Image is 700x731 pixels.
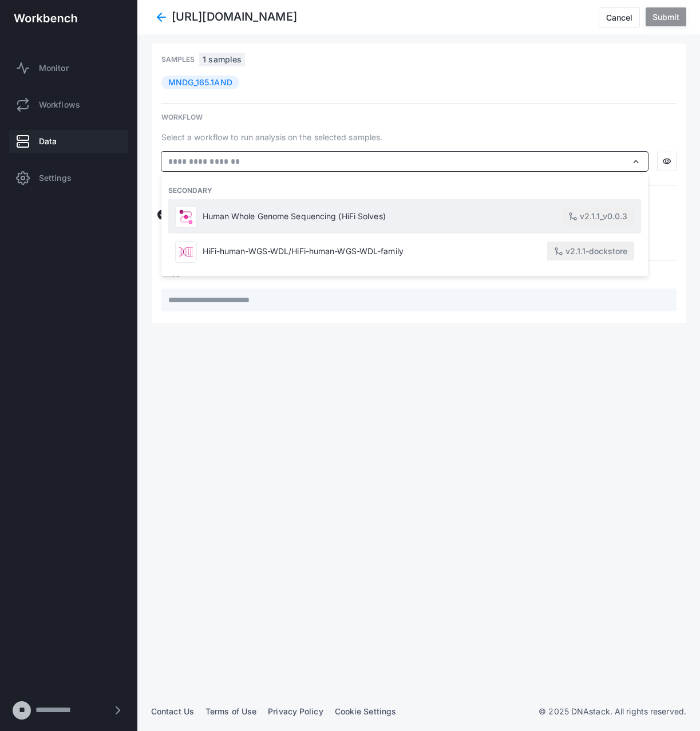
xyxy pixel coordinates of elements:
span: v2.1.1_v0.0.3 [580,211,627,221]
button: v2.1.1_v0.0.3 [561,207,634,226]
div: Select a workflow [161,173,648,276]
button: visibility [657,152,677,171]
a: Privacy Policy [268,706,323,716]
span: check [157,210,168,220]
span: Workflows [39,99,80,110]
a: Data [9,130,128,153]
span: visibility [662,157,671,166]
div: Submit [652,12,679,22]
div: 1 samples [199,53,245,66]
button: Cancel [599,7,640,27]
button: v2.1.1-dockstore [547,242,634,260]
span: Data [39,136,57,147]
button: Submit [646,7,686,26]
a: Workflows [9,93,128,116]
p: © 2025 DNAstack. All rights reserved. [539,706,686,717]
a: Contact Us [151,706,194,716]
div: MNDG_165.1AND [168,77,232,88]
a: Settings [9,167,128,189]
img: workbench-logo-white.svg [14,14,77,23]
a: Cookie Settings [335,706,397,716]
span: HiFi-human-WGS-WDL/HiFi-human-WGS-WDL-family [203,247,547,256]
img: default.svg [175,206,197,228]
span: Human Whole Genome Sequencing (HiFi Solves) [203,212,561,222]
span: Settings [39,172,72,184]
img: whole-genome-sequencing.svg [175,241,197,263]
h3: Samples [161,55,195,65]
div: Cancel [606,13,632,22]
span: v2.1.1-dockstore [565,246,627,256]
span: Monitor [39,62,69,74]
div: Secondary [168,180,641,199]
span: Select a workflow to run analysis on the selected samples. [161,132,383,142]
a: Terms of Use [205,706,256,716]
a: Monitor [9,57,128,80]
h3: Workflow [161,113,203,123]
span: expand_more [631,156,641,167]
div: [URL][DOMAIN_NAME] [172,11,297,23]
